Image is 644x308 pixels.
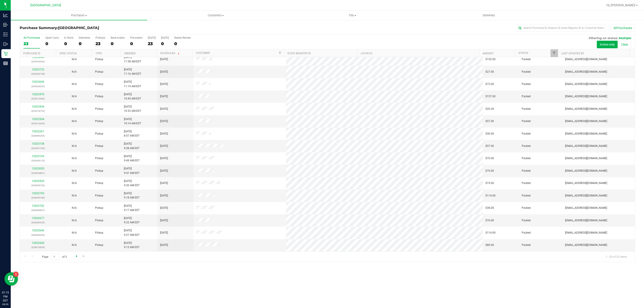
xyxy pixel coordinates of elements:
[58,26,99,30] span: [GEOGRAPHIC_DATA]
[79,41,90,46] div: 0
[20,26,225,30] h3: Purchase Summary:
[565,144,607,148] span: [EMAIL_ADDRESS][DOMAIN_NAME]
[160,70,168,74] span: [DATE]
[124,92,141,101] span: [DATE] 10:45 AM EDT
[287,52,311,55] a: State Registry ID
[565,231,607,235] span: [EMAIL_ADDRESS][DOMAIN_NAME]
[95,57,103,61] span: Pickup
[72,181,77,185] span: Not Applicable
[565,82,607,86] span: [EMAIL_ADDRESS][DOMAIN_NAME]
[284,13,420,17] span: Tills
[72,243,77,247] span: Not Applicable
[485,119,494,123] span: $57.00
[23,109,53,113] p: (329018702)
[23,171,53,175] p: (329004801)
[23,208,53,212] p: (328986807)
[124,179,140,188] span: [DATE] 9:20 AM EDT
[160,169,168,173] span: [DATE]
[477,13,501,17] span: Deliveries
[124,204,140,212] span: [DATE] 9:17 AM EDT
[124,105,141,113] span: [DATE] 10:32 AM EDT
[23,36,40,39] div: All Purchases
[160,206,168,210] span: [DATE]
[13,272,19,277] iframe: Resource center unread badge
[64,36,73,39] div: In Store
[565,119,607,123] span: [EMAIL_ADDRESS][DOMAIN_NAME]
[72,144,77,148] button: N/A
[32,80,44,83] a: 12023696
[72,119,77,123] button: N/A
[565,218,607,223] span: [EMAIL_ADDRESS][DOMAIN_NAME]
[160,156,168,160] span: [DATE]
[565,169,607,173] span: [EMAIL_ADDRESS][DOMAIN_NAME]
[519,51,528,55] a: Status
[72,144,77,148] span: Not Applicable
[95,36,105,39] div: PickUps
[148,13,284,17] span: Customers
[565,181,607,185] span: [EMAIL_ADDRESS][DOMAIN_NAME]
[160,194,168,198] span: [DATE]
[485,82,494,86] span: $73.00
[485,231,496,235] span: $114.00
[160,144,168,148] span: [DATE]
[72,107,77,111] button: N/A
[32,56,44,59] a: 12024040
[32,229,44,232] a: 12022646
[95,181,103,185] span: Pickup
[23,41,40,46] div: 23
[124,167,140,175] span: [DATE] 9:47 AM EDT
[124,142,140,150] span: [DATE] 9:58 AM EDT
[72,120,77,123] span: Not Applicable
[32,118,44,121] a: 12023304
[72,132,77,135] span: Not Applicable
[597,41,618,48] button: Active only
[160,243,168,247] span: [DATE]
[32,179,44,183] a: 12022920
[11,13,147,17] span: Purchases
[522,181,531,185] span: Packed
[124,154,140,163] span: [DATE] 9:49 AM EDT
[522,70,531,74] span: Packed
[276,49,284,57] a: Filter
[160,132,168,136] span: [DATE]
[32,241,44,245] a: 12022545
[23,183,53,188] p: (328999735)
[174,41,191,46] div: 0
[485,206,494,210] span: $38.00
[32,167,44,170] a: 12023055
[421,11,557,20] a: Deliveries
[522,156,531,160] span: Packed
[160,231,168,235] span: [DATE]
[72,95,77,98] span: Not Applicable
[95,156,103,160] span: Pickup
[589,36,618,40] span: Filtering on status:
[148,41,156,46] div: 23
[565,194,607,198] span: [EMAIL_ADDRESS][DOMAIN_NAME]
[124,55,141,64] span: [DATE] 11:58 AM EDT
[565,94,607,99] span: [EMAIL_ADDRESS][DOMAIN_NAME]
[3,42,8,46] inline-svg: Outbound
[95,243,103,247] span: Pickup
[72,94,77,99] button: N/A
[130,41,142,46] div: 0
[72,82,77,86] button: N/A
[79,36,90,39] div: Deliveries
[32,204,44,207] a: 12022702
[485,218,494,223] span: $76.00
[111,36,125,39] div: Back-orders
[160,57,168,61] span: [DATE]
[619,36,631,40] span: Multiple
[522,144,531,148] span: Packed
[485,132,494,136] span: $30.00
[23,52,40,55] a: Purchase ID
[522,218,531,223] span: Packed
[32,155,44,158] a: 12023103
[72,219,77,222] span: Not Applicable
[160,181,168,185] span: [DATE]
[610,24,635,32] button: All Purchases
[2,291,9,303] p: 01:15 PM EDT
[23,220,53,225] p: (328985535)
[32,105,44,108] a: 12023436
[565,57,607,61] span: [EMAIL_ADDRESS][DOMAIN_NAME]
